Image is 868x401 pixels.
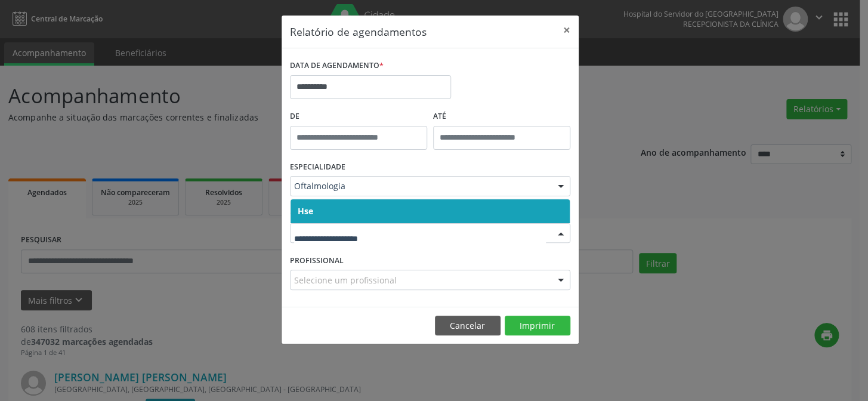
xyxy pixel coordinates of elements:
[290,158,345,177] label: ESPECIALIDADE
[290,57,384,75] label: DATA DE AGENDAMENTO
[505,316,570,336] button: Imprimir
[290,251,344,270] label: PROFISSIONAL
[555,16,579,45] button: Close
[298,205,313,217] span: Hse
[435,316,501,336] button: Cancelar
[290,107,427,126] label: De
[290,24,427,39] h5: Relatório de agendamentos
[294,180,546,192] span: Oftalmologia
[294,274,397,286] span: Selecione um profissional
[433,107,570,126] label: ATÉ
